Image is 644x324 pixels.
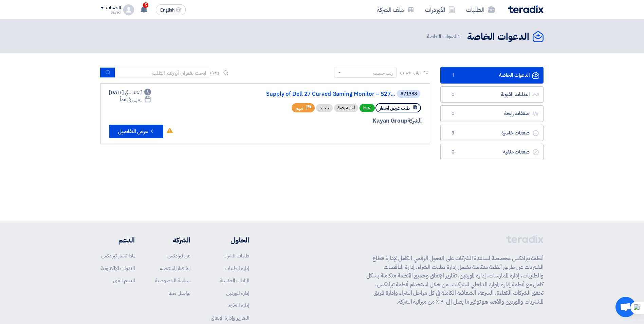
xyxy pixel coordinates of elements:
a: المزادات العكسية [220,277,249,284]
span: مهم [296,105,303,111]
span: 1 [449,72,457,79]
span: 0 [449,110,457,117]
div: Kayan Group [258,116,422,125]
a: عن تيرادكس [167,252,190,259]
div: أخر فرصة [334,104,358,112]
div: Sayed [100,11,121,14]
li: الحلول [211,235,249,245]
a: اتفاقية المستخدم [160,265,190,272]
span: رتب حسب [400,69,419,76]
div: غداً [120,96,151,103]
span: طلب عرض أسعار [380,105,410,111]
div: رتب حسب [373,70,393,77]
div: #71388 [400,92,417,96]
span: English [160,8,174,13]
p: أنظمة تيرادكس مخصصة لمساعدة الشركات على التحول الرقمي الكامل لإدارة قطاع المشتريات عن طريق أنظمة ... [366,254,544,306]
a: سياسة الخصوصية [155,277,190,284]
a: إدارة الطلبات [225,265,249,272]
span: بحث [210,69,219,76]
a: الدعوات الخاصة1 [440,67,544,84]
input: ابحث بعنوان أو رقم الطلب [115,68,210,78]
a: ملف الشركة [371,2,420,18]
a: لماذا تختار تيرادكس [101,252,135,259]
div: الحساب [106,5,121,11]
span: نشط [360,104,375,112]
a: صفقات خاسرة3 [440,125,544,141]
button: English [156,4,186,15]
a: الدعم الفني [113,277,135,284]
span: الشركة [407,116,422,125]
li: الشركة [155,235,190,245]
a: الطلبات المقبولة0 [440,86,544,103]
a: تواصل معنا [168,289,190,297]
a: إدارة الموردين [226,289,249,297]
span: 1 [457,33,460,40]
span: أنشئت في [125,89,141,96]
span: 0 [449,149,457,156]
div: Open chat [615,297,636,317]
a: التقارير وإدارة الإنفاق [211,314,249,322]
img: profile_test.png [123,4,134,15]
li: الدعم [100,235,135,245]
a: صفقات ملغية0 [440,144,544,160]
span: 5 [143,2,148,8]
a: إدارة العقود [228,302,249,309]
a: طلبات الشراء [224,252,249,259]
span: الدعوات الخاصة [427,33,462,40]
div: جديد [316,104,333,112]
a: Supply of Dell 27 Curved Gaming Monitor – S27... [260,91,395,97]
a: الندوات الإلكترونية [100,265,135,272]
span: 3 [449,130,457,137]
a: صفقات رابحة0 [440,105,544,122]
a: الطلبات [461,2,500,18]
span: 0 [449,91,457,98]
img: Teradix logo [508,5,544,13]
button: عرض التفاصيل [109,125,163,138]
a: الأوردرات [420,2,461,18]
span: ينتهي في [127,96,141,103]
h2: الدعوات الخاصة [467,30,529,43]
div: [DATE] [109,89,151,96]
